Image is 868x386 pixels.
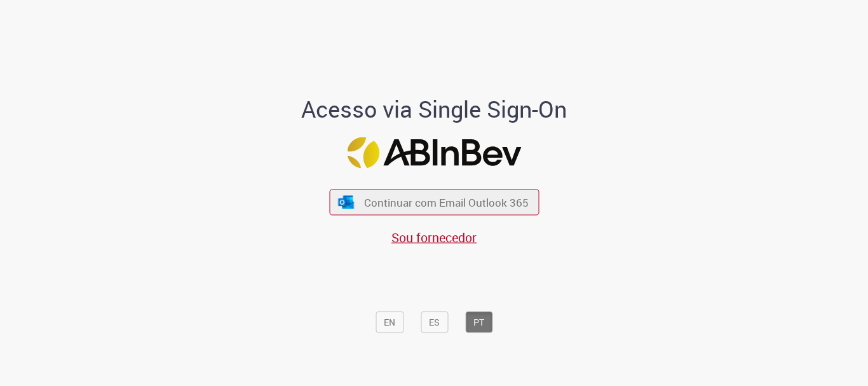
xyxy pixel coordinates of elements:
h1: Acesso via Single Sign-On [258,97,611,122]
img: ícone Azure/Microsoft 360 [337,195,355,209]
button: ES [421,312,448,333]
a: Sou fornecedor [391,229,477,246]
button: PT [465,312,492,333]
button: EN [376,312,403,333]
button: ícone Azure/Microsoft 360 Continuar com Email Outlook 365 [329,190,539,216]
span: Continuar com Email Outlook 365 [364,195,529,210]
img: Logo ABInBev [347,137,521,169]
